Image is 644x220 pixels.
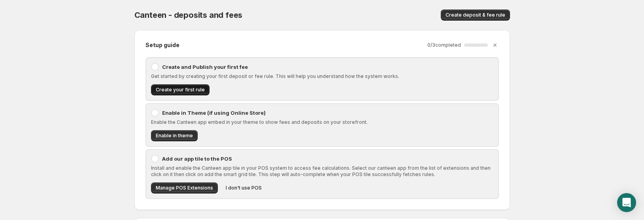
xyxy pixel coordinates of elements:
[151,182,218,193] button: Manage POS Extensions
[441,9,510,21] button: Create deposit & fee rule
[156,185,213,191] span: Manage POS Extensions
[145,41,179,49] h2: Setup guide
[226,185,262,191] span: I don't use POS
[221,182,266,193] button: I don't use POS
[151,84,210,95] button: Create your first rule
[617,193,636,212] div: Open Intercom Messenger
[156,133,193,139] span: Enable in theme
[151,119,493,125] p: Enable the Canteen app embed in your theme to show fees and deposits on your storefront.
[162,155,493,163] p: Add our app tile to the POS
[162,63,493,71] p: Create and Publish your first fee
[427,42,461,48] p: 0 / 3 completed
[134,10,243,20] span: Canteen - deposits and fees
[489,40,500,51] button: Dismiss setup guide
[156,87,205,93] span: Create your first rule
[162,109,493,117] p: Enable in Theme (if using Online Store)
[151,130,198,141] button: Enable in theme
[151,73,493,80] p: Get started by creating your first deposit or fee rule. This will help you understand how the sys...
[151,165,493,178] p: Install and enable the Canteen app tile in your POS system to access fee calculations. Select our...
[446,12,505,18] span: Create deposit & fee rule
